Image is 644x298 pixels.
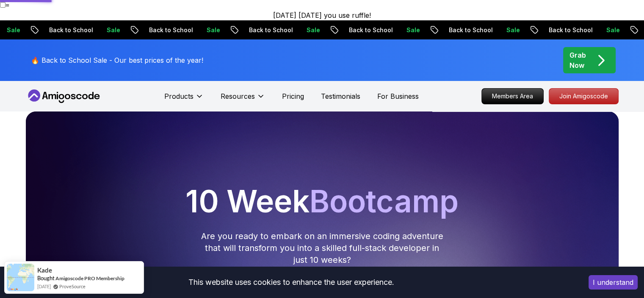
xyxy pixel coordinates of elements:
[377,91,419,101] a: For Business
[335,26,393,34] p: Back to School
[93,26,120,34] p: Sale
[37,275,55,281] span: Bought
[321,91,360,101] a: Testimonials
[549,88,619,104] a: Join Amigoscode
[6,1,9,9] span: ≡
[59,283,86,290] a: ProveSource
[549,89,618,104] p: Join Amigoscode
[31,55,203,65] p: 🔥 Back to School Sale - Our best prices of the year!
[200,230,444,266] p: Are you ready to embark on an immersive coding adventure that will transform you into a skilled f...
[29,186,615,217] h1: 10 Week
[435,26,493,34] p: Back to School
[310,183,459,220] span: Bootcamp
[135,26,193,34] p: Back to School
[493,26,520,34] p: Sale
[589,275,638,290] button: Accept cookies
[55,275,124,281] a: Amigoscode PRO Membership
[221,91,265,108] button: Resources
[164,91,193,101] p: Products
[535,26,593,34] p: Back to School
[193,26,220,34] p: Sale
[164,91,204,108] button: Products
[293,26,320,34] p: Sale
[37,283,51,290] span: [DATE]
[593,26,620,34] p: Sale
[36,26,93,34] p: Back to School
[282,91,304,101] a: Pricing
[37,267,52,274] span: Kade
[569,50,586,70] p: Grab Now
[7,264,34,291] img: provesource social proof notification image
[393,26,420,34] p: Sale
[235,26,293,34] p: Back to School
[221,91,255,101] p: Resources
[6,273,576,292] div: This website uses cookies to enhance the user experience.
[482,89,543,104] p: Members Area
[481,88,544,104] a: Members Area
